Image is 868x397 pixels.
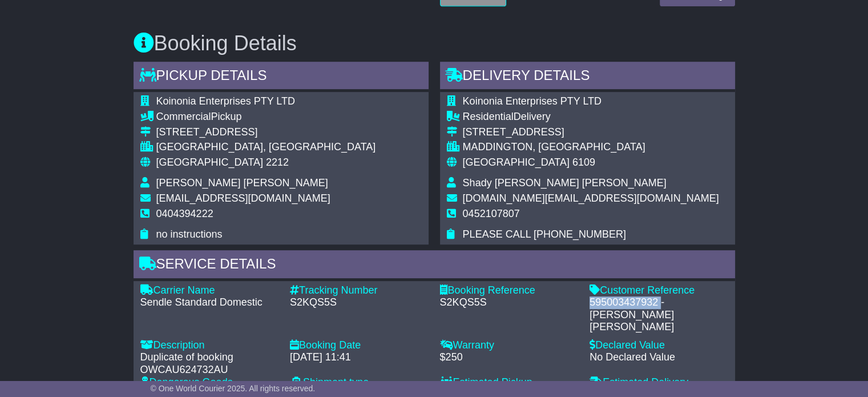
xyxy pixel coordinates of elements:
[463,126,719,139] div: [STREET_ADDRESS]
[590,339,728,352] div: Declared Value
[463,208,520,219] span: 0452107807
[463,193,719,204] span: [DOMAIN_NAME][EMAIL_ADDRESS][DOMAIN_NAME]
[590,376,728,389] div: Estimated Delivery
[290,284,429,297] div: Tracking Number
[290,339,429,352] div: Booking Date
[440,284,579,297] div: Booking Reference
[156,126,376,139] div: [STREET_ADDRESS]
[463,157,570,168] span: [GEOGRAPHIC_DATA]
[156,95,295,107] span: Koinonia Enterprises PTY LTD
[266,157,289,168] span: 2212
[590,284,728,297] div: Customer Reference
[590,296,728,334] div: 595003437932 - [PERSON_NAME] [PERSON_NAME]
[440,62,735,93] div: Delivery Details
[463,228,626,240] span: PLEASE CALL [PHONE_NUMBER]
[156,141,376,154] div: [GEOGRAPHIC_DATA], [GEOGRAPHIC_DATA]
[440,339,579,352] div: Warranty
[463,177,667,189] span: Shady [PERSON_NAME] [PERSON_NAME]
[463,141,719,154] div: MADDINGTON, [GEOGRAPHIC_DATA]
[156,111,376,123] div: Pickup
[463,95,601,107] span: Koinonia Enterprises PTY LTD
[140,284,279,297] div: Carrier Name
[134,62,429,93] div: Pickup Details
[440,296,579,309] div: S2KQS5S
[290,376,429,389] div: Shipment type
[151,384,316,393] span: © One World Courier 2025. All rights reserved.
[156,228,223,240] span: no instructions
[140,339,279,352] div: Description
[140,376,279,389] div: Dangerous Goods
[156,177,328,189] span: [PERSON_NAME] [PERSON_NAME]
[463,111,514,122] span: Residential
[140,351,279,376] div: Duplicate of booking OWCAU624732AU
[463,111,719,123] div: Delivery
[440,351,579,364] div: $250
[290,351,429,364] div: [DATE] 11:41
[572,157,595,168] span: 6109
[290,296,429,309] div: S2KQS5S
[156,208,213,219] span: 0404394222
[134,32,735,55] h3: Booking Details
[590,351,728,364] div: No Declared Value
[156,111,211,122] span: Commercial
[156,193,330,204] span: [EMAIL_ADDRESS][DOMAIN_NAME]
[140,296,279,309] div: Sendle Standard Domestic
[134,250,735,281] div: Service Details
[440,376,579,389] div: Estimated Pickup
[156,157,263,168] span: [GEOGRAPHIC_DATA]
